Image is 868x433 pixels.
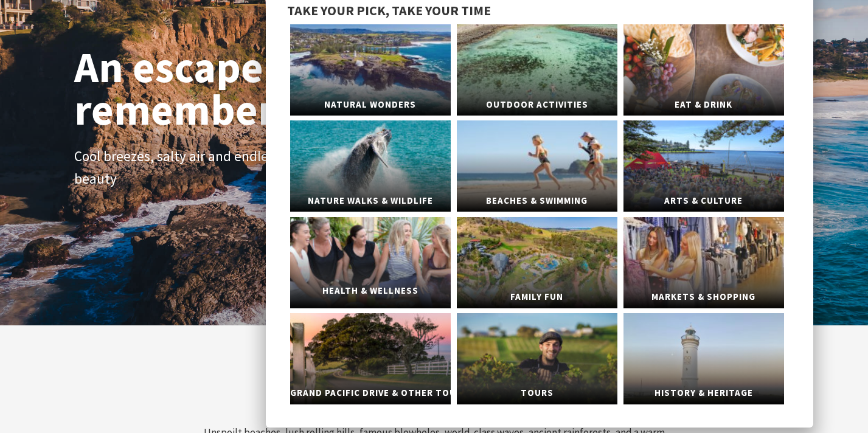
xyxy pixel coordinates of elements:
span: Tours [457,382,617,404]
span: History & Heritage [623,382,784,404]
span: Take your pick, take your time [287,2,491,19]
span: Arts & Culture [623,190,784,212]
span: Nature Walks & Wildlife [290,190,451,212]
span: Natural Wonders [290,94,451,116]
span: Grand Pacific Drive & Other Touring [290,382,451,404]
h1: An escape to remember [74,46,409,131]
h2: Your Idyllic Escape [196,359,673,406]
span: Eat & Drink [623,94,784,116]
span: Family Fun [457,286,617,308]
span: Beaches & Swimming [457,190,617,212]
span: Health & Wellness [290,280,451,302]
span: Outdoor Activities [457,94,617,116]
span: Markets & Shopping [623,286,784,308]
p: Cool breezes, salty air and endless coastal beauty [74,145,348,190]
